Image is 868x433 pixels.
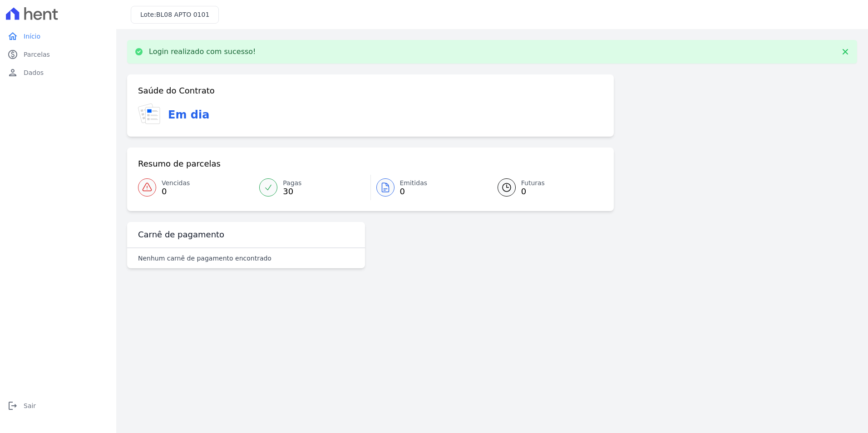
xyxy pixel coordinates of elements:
[138,229,224,240] h3: Carnê de pagamento
[7,67,18,78] i: person
[4,397,113,415] a: logoutSair
[138,85,215,96] h3: Saúde do Contrato
[162,178,190,188] span: Vencidas
[521,178,545,188] span: Futuras
[138,254,271,263] p: Nenhum carnê de pagamento encontrado
[4,27,113,45] a: homeInício
[24,68,44,77] span: Dados
[168,107,209,123] h3: Em dia
[24,401,36,410] span: Sair
[7,31,18,42] i: home
[138,175,254,200] a: Vencidas 0
[254,175,370,200] a: Pagas 30
[4,45,113,64] a: paidParcelas
[4,64,113,82] a: personDados
[400,178,428,188] span: Emitidas
[24,50,50,59] span: Parcelas
[162,188,190,195] span: 0
[7,400,18,411] i: logout
[487,175,603,200] a: Futuras 0
[156,11,209,18] span: BL08 APTO 0101
[138,158,221,169] h3: Resumo de parcelas
[24,32,40,41] span: Início
[371,175,487,200] a: Emitidas 0
[149,47,256,56] p: Login realizado com sucesso!
[400,188,428,195] span: 0
[283,178,301,188] span: Pagas
[521,188,545,195] span: 0
[7,49,18,60] i: paid
[283,188,301,195] span: 30
[140,10,209,20] h3: Lote:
